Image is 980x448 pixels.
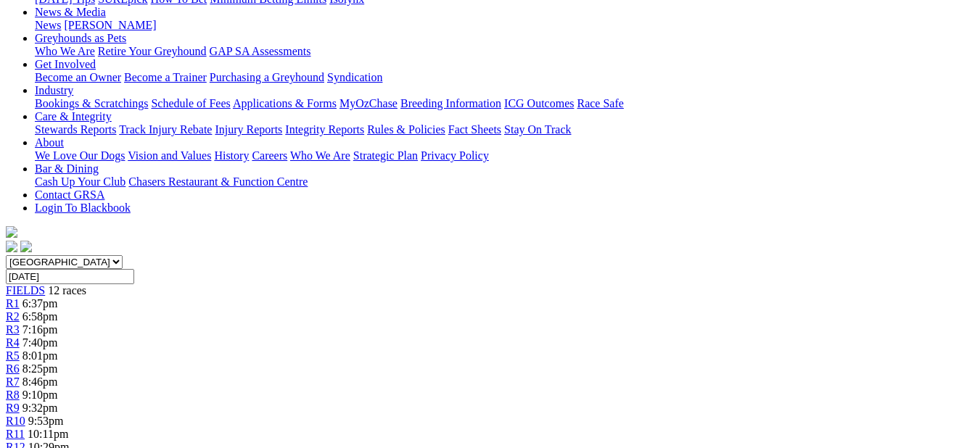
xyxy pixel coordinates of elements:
input: Select date [6,269,134,284]
a: Race Safe [577,97,623,109]
a: Who We Are [35,45,95,57]
span: 9:32pm [22,402,58,414]
a: Contact GRSA [35,188,104,201]
img: facebook.svg [6,241,17,252]
a: Rules & Policies [367,123,445,136]
a: Chasers Restaurant & Function Centre [128,175,308,188]
a: Schedule of Fees [151,97,230,109]
img: logo-grsa-white.png [6,226,17,238]
a: R5 [6,349,20,362]
a: R2 [6,310,20,323]
a: Who We Are [290,149,350,162]
a: R3 [6,323,20,336]
a: Vision and Values [128,149,211,162]
span: 6:37pm [22,297,58,310]
a: R7 [6,376,20,388]
a: ICG Outcomes [504,97,574,109]
a: Stewards Reports [35,123,116,136]
a: R11 [6,428,25,440]
a: Get Involved [35,58,96,70]
a: Track Injury Rebate [119,123,212,136]
div: Care & Integrity [35,123,974,136]
a: Privacy Policy [421,149,489,162]
a: Breeding Information [400,97,501,109]
a: History [214,149,249,162]
a: Care & Integrity [35,110,112,123]
a: Applications & Forms [233,97,337,109]
a: GAP SA Assessments [210,45,311,57]
a: R8 [6,389,20,401]
div: Industry [35,97,974,110]
a: Fact Sheets [448,123,501,136]
a: R1 [6,297,20,310]
a: Injury Reports [215,123,282,136]
span: 6:58pm [22,310,58,323]
a: R9 [6,402,20,414]
span: 8:25pm [22,362,58,375]
a: Cash Up Your Club [35,175,125,188]
a: Retire Your Greyhound [98,45,207,57]
span: 12 races [48,284,86,296]
span: 7:16pm [22,323,58,336]
a: News & Media [35,6,106,18]
a: R4 [6,336,20,349]
a: R6 [6,362,20,375]
a: Bar & Dining [35,162,99,175]
span: 9:53pm [28,415,64,427]
span: 8:01pm [22,349,58,362]
div: Greyhounds as Pets [35,45,974,58]
a: Careers [252,149,287,162]
a: Integrity Reports [285,123,364,136]
a: Login To Blackbook [35,202,131,214]
img: twitter.svg [20,241,32,252]
a: Bookings & Scratchings [35,97,148,109]
a: R10 [6,415,25,427]
span: 8:46pm [22,376,58,388]
div: News & Media [35,19,974,32]
a: Become an Owner [35,71,121,83]
div: Bar & Dining [35,175,974,188]
a: Stay On Track [504,123,571,136]
a: Purchasing a Greyhound [210,71,324,83]
a: FIELDS [6,284,45,296]
a: We Love Our Dogs [35,149,125,162]
a: MyOzChase [339,97,398,109]
a: Greyhounds as Pets [35,32,126,44]
a: Industry [35,84,73,96]
a: [PERSON_NAME] [64,19,156,31]
div: About [35,149,974,162]
span: 10:11pm [28,428,68,440]
a: About [35,136,64,149]
a: News [35,19,61,31]
span: 7:40pm [22,336,58,349]
a: Strategic Plan [353,149,418,162]
a: Syndication [327,71,382,83]
div: Get Involved [35,71,974,84]
a: Become a Trainer [124,71,207,83]
span: 9:10pm [22,389,58,401]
